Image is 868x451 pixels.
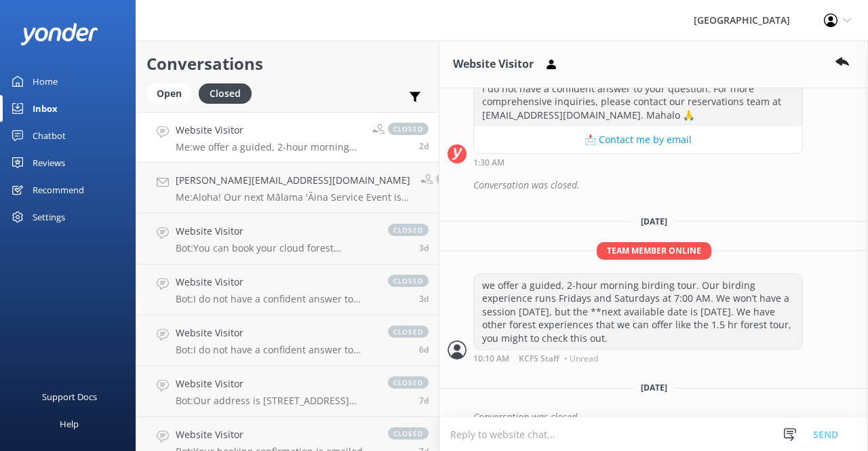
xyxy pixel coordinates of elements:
[176,123,362,138] h4: Website Visitor
[473,157,803,167] div: Oct 02 2025 07:30am (UTC -10:00) Pacific/Honolulu
[146,51,429,77] h2: Conversations
[474,77,802,127] div: I do not have a confident answer to your question. For more comprehensive inquiries, please conta...
[176,191,410,203] p: Me: Aloha! Our next Mālama 'Āina Service Event is on [DATE] (Wed) at 2 PM. Hope to see you there!
[473,353,803,363] div: Oct 03 2025 04:10pm (UTC -10:00) Pacific/Honolulu
[633,216,675,227] span: [DATE]
[176,376,374,391] h4: Website Visitor
[419,395,429,406] span: Sep 29 2025 08:18am (UTC -10:00) Pacific/Honolulu
[136,214,439,264] a: Website VisitorBot:You can book your cloud forest experience here: [URL][DOMAIN_NAME].closed3d
[136,264,439,315] a: Website VisitorBot:I do not have a confident answer to your question. For more comprehensive inqu...
[388,427,429,439] span: closed
[474,126,802,153] button: 📩 Contact me by email
[20,23,98,45] img: yonder-white-logo.png
[474,274,802,350] div: we offer a guided, 2-hour morning birding tour. Our birding experience runs Fridays and Saturdays...
[33,176,84,203] div: Recommend
[519,355,559,363] span: KCFS Staff
[136,112,439,163] a: Website VisitorMe:we offer a guided, 2-hour morning birding tour. Our birding experience runs Fri...
[453,56,534,73] h3: Website Visitor
[176,326,374,340] h4: Website Visitor
[473,355,509,363] strong: 10:10 AM
[633,382,675,393] span: [DATE]
[146,83,192,104] div: Open
[448,406,860,429] div: 2025-10-04T20:48:14.845
[176,224,374,239] h4: Website Visitor
[388,326,429,338] span: closed
[176,293,374,305] p: Bot: I do not have a confident answer to your question. For more comprehensive inquiries, please ...
[419,140,429,152] span: Oct 03 2025 04:10pm (UTC -10:00) Pacific/Honolulu
[176,427,374,442] h4: Website Visitor
[33,68,58,95] div: Home
[388,224,429,236] span: closed
[176,395,374,407] p: Bot: Our address is [STREET_ADDRESS][US_STATE]. For directions, please use Google Maps to find th...
[136,163,439,214] a: [PERSON_NAME][EMAIL_ADDRESS][DOMAIN_NAME]Me:Aloha! Our next Mālama 'Āina Service Event is on [DAT...
[33,122,66,149] div: Chatbot
[199,83,252,104] div: Closed
[564,355,598,363] span: • Unread
[419,242,429,254] span: Oct 03 2025 05:00am (UTC -10:00) Pacific/Honolulu
[176,141,362,153] p: Me: we offer a guided, 2-hour morning birding tour. Our birding experience runs Fridays and Satur...
[388,275,429,287] span: closed
[448,174,860,197] div: 2025-10-03T04:33:04.335
[176,173,410,188] h4: [PERSON_NAME][EMAIL_ADDRESS][DOMAIN_NAME]
[146,85,199,100] a: Open
[136,315,439,366] a: Website VisitorBot:I do not have a confident answer to your question. For more comprehensive inqu...
[436,173,477,185] span: closed
[60,410,79,437] div: Help
[419,344,429,355] span: Sep 29 2025 09:05pm (UTC -10:00) Pacific/Honolulu
[388,376,429,389] span: closed
[473,174,860,197] div: Conversation was closed.
[33,149,65,176] div: Reviews
[388,123,429,135] span: closed
[33,95,58,122] div: Inbox
[473,406,860,429] div: Conversation was closed.
[33,203,65,231] div: Settings
[176,242,374,254] p: Bot: You can book your cloud forest experience here: [URL][DOMAIN_NAME].
[42,383,97,410] div: Support Docs
[597,242,711,259] span: Team member online
[176,275,374,290] h4: Website Visitor
[199,85,258,100] a: Closed
[176,344,374,356] p: Bot: I do not have a confident answer to your question. For more comprehensive inquiries, please ...
[419,293,429,305] span: Oct 02 2025 07:31pm (UTC -10:00) Pacific/Honolulu
[473,159,505,167] strong: 1:30 AM
[136,366,439,417] a: Website VisitorBot:Our address is [STREET_ADDRESS][US_STATE]. For directions, please use Google M...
